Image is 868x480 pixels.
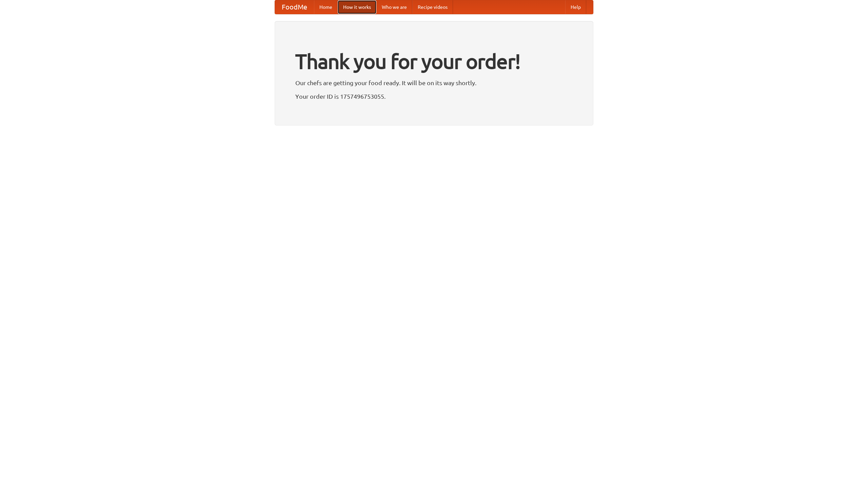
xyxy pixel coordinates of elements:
[565,0,586,14] a: Help
[295,45,573,78] h1: Thank you for your order!
[376,0,412,14] a: Who we are
[295,91,573,101] p: Your order ID is 1757496753055.
[412,0,453,14] a: Recipe videos
[275,0,314,14] a: FoodMe
[295,78,573,88] p: Our chefs are getting your food ready. It will be on its way shortly.
[338,0,376,14] a: How it works
[314,0,338,14] a: Home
